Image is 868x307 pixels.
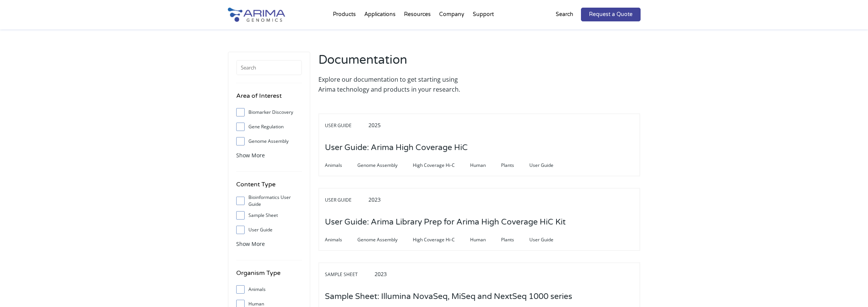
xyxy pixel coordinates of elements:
label: Sample Sheet [236,210,302,221]
label: User Guide [236,224,302,236]
span: Human [470,161,501,170]
h4: Content Type [236,179,302,195]
span: 2025 [368,121,381,129]
input: Search [236,60,302,75]
a: Sample Sheet: Illumina NovaSeq, MiSeq and NextSeq 1000 series [325,292,572,301]
a: User Guide: Arima High Coverage HiC [325,144,468,152]
h4: Organism Type [236,268,302,284]
label: Animals [236,284,302,295]
span: High Coverage Hi-C [413,161,470,170]
label: Gene Regulation [236,121,302,132]
span: Plants [501,161,529,170]
span: Animals [325,235,357,244]
span: Show More [236,240,265,247]
span: 2023 [375,270,387,278]
span: Genome Assembly [357,161,413,170]
span: 2023 [368,196,381,203]
span: Plants [501,235,529,244]
span: User Guide [325,196,367,205]
span: Animals [325,161,357,170]
span: Human [470,235,501,244]
label: Genome Assembly [236,136,302,147]
label: Bioinformatics User Guide [236,195,302,207]
label: Biomarker Discovery [236,107,302,118]
p: Search [556,10,573,19]
span: Sample Sheet [325,270,373,279]
h3: User Guide: Arima Library Prep for Arima High Coverage HiC Kit [325,210,566,234]
p: Explore our documentation to get starting using Arima technology and products in your research. [318,74,475,94]
span: User Guide [529,161,569,170]
img: Arima-Genomics-logo [228,8,285,22]
span: Show More [236,152,265,159]
a: Request a Quote [581,8,641,21]
span: Genome Assembly [357,235,413,244]
span: High Coverage Hi-C [413,235,470,244]
span: User Guide [529,235,569,244]
h2: Documentation [318,52,475,74]
h4: Area of Interest [236,91,302,107]
span: User Guide [325,121,367,130]
a: User Guide: Arima Library Prep for Arima High Coverage HiC Kit [325,218,566,226]
h3: User Guide: Arima High Coverage HiC [325,136,468,160]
